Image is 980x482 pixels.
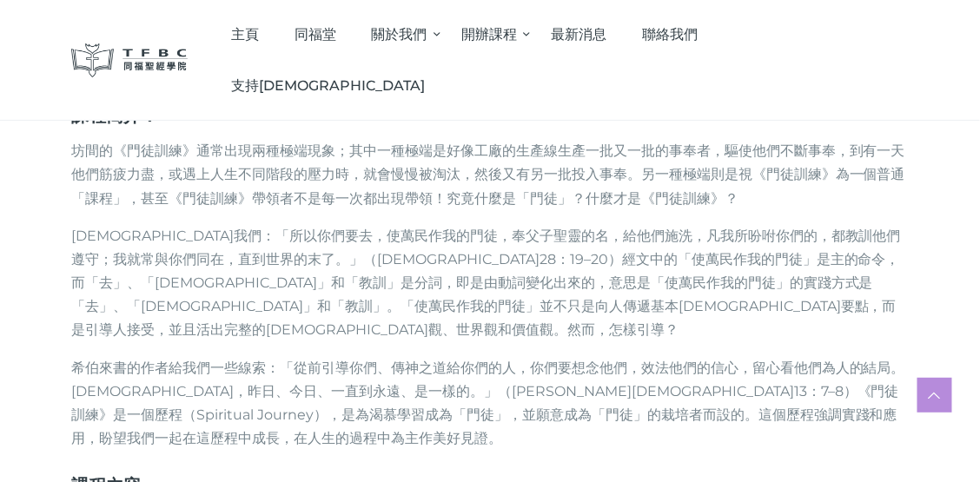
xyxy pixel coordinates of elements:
[214,9,277,60] a: 主頁
[214,60,443,111] a: 支持[DEMOGRAPHIC_DATA]
[917,378,952,413] a: Scroll to top
[71,43,188,77] img: 同福聖經學院 TFBC
[295,26,336,43] span: 同福堂
[71,139,909,210] p: 坊間的《門徒訓練》通常出現兩種極端現象；其中一種極端是好像工廠的生產線生產一批又一批的事奉者，驅使他們不斷事奉，到有一天他們筋疲力盡，或遇上人生不同階段的壓力時，就會慢慢被淘汰，然後又有另一批投...
[533,9,625,60] a: 最新消息
[71,356,909,451] p: 希伯來書的作者給我們一些線索：「從前引導你們、傳神之道給你們的人，你們要想念他們，效法他們的信心，留心看他們為人的結局。[DEMOGRAPHIC_DATA]，昨日、今日、一直到永遠、是一樣的。」...
[625,9,716,60] a: 聯絡我們
[444,9,534,60] a: 開辦課程
[552,26,607,43] span: 最新消息
[231,77,425,94] span: 支持[DEMOGRAPHIC_DATA]
[277,9,354,60] a: 同福堂
[71,224,909,342] p: [DEMOGRAPHIC_DATA]我們：「所以你們要去，使萬民作我的門徒，奉父子聖靈的名，給他們施洗，凡我所吩咐你們的，都教訓他們遵守；我就常與你們同在，直到世界的末了。」（[DEMOGRAP...
[461,26,517,43] span: 開辦課程
[642,26,698,43] span: 聯絡我們
[354,9,444,60] a: 關於我們
[231,26,259,43] span: 主頁
[372,26,427,43] span: 關於我們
